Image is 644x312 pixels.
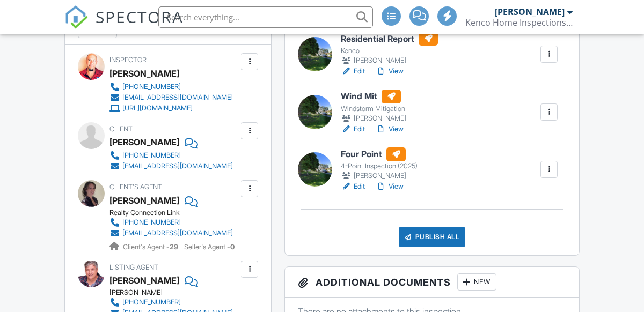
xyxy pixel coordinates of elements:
[341,147,418,161] h6: Four Point
[376,66,404,77] a: View
[341,147,418,182] a: Four Point 4-Point Inspection (2025) [PERSON_NAME]
[109,192,179,209] div: [PERSON_NAME]
[122,229,233,237] div: [EMAIL_ADDRESS][DOMAIN_NAME]
[285,267,579,298] h3: Additional Documents
[122,83,181,91] div: [PHONE_NUMBER]
[341,113,408,124] div: [PERSON_NAME]
[109,228,233,239] a: [EMAIL_ADDRESS][DOMAIN_NAME]
[122,104,193,113] div: [URL][DOMAIN_NAME]
[109,150,233,161] a: [PHONE_NUMBER]
[122,298,181,307] div: [PHONE_NUMBER]
[109,92,233,103] a: [EMAIL_ADDRESS][DOMAIN_NAME]
[109,297,233,308] a: [PHONE_NUMBER]
[341,32,438,46] h6: Residential Report
[123,243,180,251] span: Client's Agent -
[109,183,162,191] span: Client's Agent
[109,217,233,228] a: [PHONE_NUMBER]
[64,14,184,37] a: SPECTORA
[109,65,179,81] div: [PERSON_NAME]
[158,6,373,28] input: Search everything...
[109,103,233,114] a: [URL][DOMAIN_NAME]
[341,90,408,124] a: Wind Mit Windstorm Mitigation [PERSON_NAME]
[399,227,466,247] div: Publish All
[170,243,178,251] strong: 29
[122,93,233,102] div: [EMAIL_ADDRESS][DOMAIN_NAME]
[341,181,365,192] a: Edit
[109,125,133,133] span: Client
[495,6,565,17] div: [PERSON_NAME]
[230,243,235,251] strong: 0
[376,124,404,135] a: View
[341,170,418,181] div: [PERSON_NAME]
[109,288,241,297] div: [PERSON_NAME]
[109,272,179,288] div: [PERSON_NAME]
[109,209,241,217] div: Realty Connection Link
[341,55,438,66] div: [PERSON_NAME]
[109,161,233,172] a: [EMAIL_ADDRESS][DOMAIN_NAME]
[457,273,496,291] div: New
[64,5,88,29] img: The Best Home Inspection Software - Spectora
[341,66,365,77] a: Edit
[341,47,438,55] div: Kenco
[465,17,573,28] div: Kenco Home Inspections Inc.
[341,162,418,170] div: 4-Point Inspection (2025)
[109,263,158,271] span: Listing Agent
[109,81,233,92] a: [PHONE_NUMBER]
[96,5,184,28] span: SPECTORA
[376,181,404,192] a: View
[122,162,233,170] div: [EMAIL_ADDRESS][DOMAIN_NAME]
[122,218,181,227] div: [PHONE_NUMBER]
[184,243,235,251] span: Seller's Agent -
[109,134,179,150] div: [PERSON_NAME]
[109,56,147,64] span: Inspector
[341,90,408,103] h6: Wind Mit
[341,124,365,135] a: Edit
[122,151,181,160] div: [PHONE_NUMBER]
[341,32,438,66] a: Residential Report Kenco [PERSON_NAME]
[341,105,408,113] div: Windstorm Mitigation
